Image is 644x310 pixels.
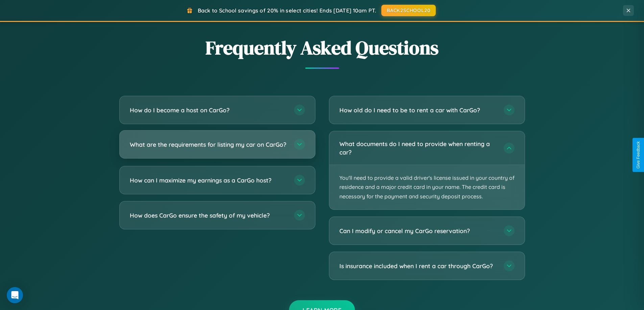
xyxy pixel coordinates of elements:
h3: What are the requirements for listing my car on CarGo? [130,140,287,149]
h3: How do I become a host on CarGo? [130,106,287,114]
p: You'll need to provide a valid driver's license issued in your country of residence and a major c... [329,165,525,209]
h3: How can I maximize my earnings as a CarGo host? [130,176,287,185]
div: Open Intercom Messenger [7,287,23,303]
h3: What documents do I need to provide when renting a car? [339,140,497,156]
h2: Frequently Asked Questions [119,35,525,61]
h3: Is insurance included when I rent a car through CarGo? [339,262,497,270]
h3: How does CarGo ensure the safety of my vehicle? [130,211,287,220]
button: BACK2SCHOOL20 [381,5,436,16]
span: Back to School savings of 20% in select cities! Ends [DATE] 10am PT. [198,7,376,14]
h3: How old do I need to be to rent a car with CarGo? [339,106,497,114]
div: Give Feedback [636,141,641,169]
h3: Can I modify or cancel my CarGo reservation? [339,227,497,235]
